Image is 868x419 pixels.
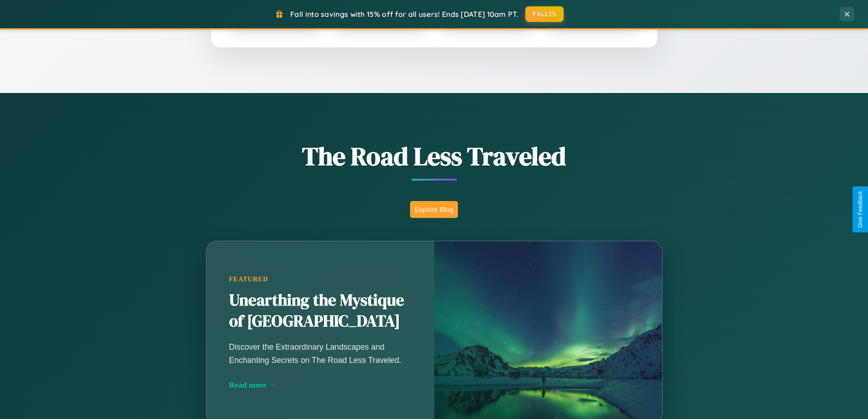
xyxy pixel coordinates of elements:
div: Read more → [229,380,411,390]
div: Give Feedback [857,191,863,228]
span: Fall into savings with 15% off for all users! Ends [DATE] 10am PT. [290,10,519,19]
button: FALL15 [525,6,564,22]
h2: Unearthing the Mystique of [GEOGRAPHIC_DATA] [229,290,411,332]
h1: The Road Less Traveled [161,139,708,174]
div: Featured [229,275,411,283]
p: Discover the Extraordinary Landscapes and Enchanting Secrets on The Road Less Traveled. [229,341,411,366]
button: Explore Blog [410,201,458,218]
